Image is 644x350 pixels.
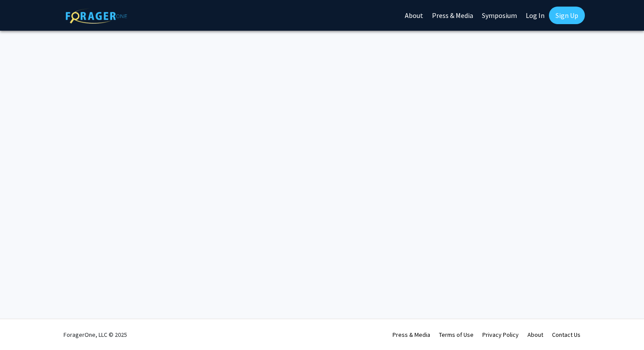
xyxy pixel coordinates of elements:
a: About [527,331,543,339]
a: Terms of Use [439,331,474,339]
a: Privacy Policy [482,331,519,339]
div: ForagerOne, LLC © 2025 [64,319,127,350]
img: ForagerOne Logo [66,8,127,24]
a: Press & Media [393,331,430,339]
a: Sign Up [549,7,585,24]
a: Contact Us [552,331,580,339]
